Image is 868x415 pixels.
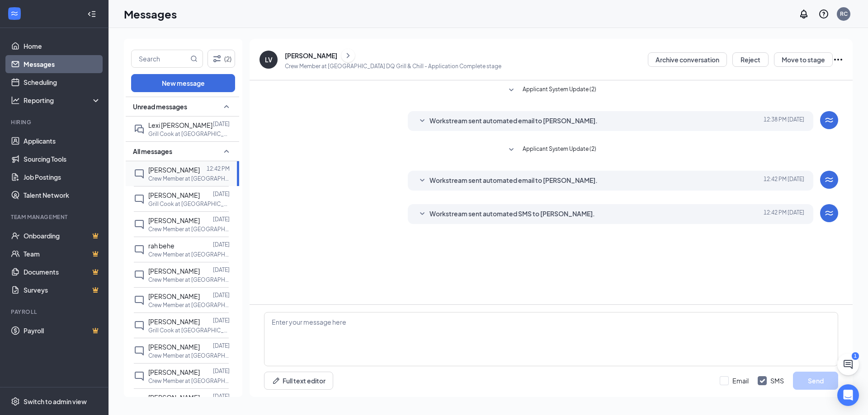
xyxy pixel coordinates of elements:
svg: Analysis [11,96,20,105]
svg: SmallChevronDown [506,85,517,96]
svg: WorkstreamLogo [10,9,19,18]
a: Talent Network [24,186,101,204]
div: Open Intercom Messenger [837,384,859,406]
svg: SmallChevronDown [417,209,428,219]
svg: Settings [11,397,20,406]
button: Archive conversation [648,52,727,67]
svg: Filter [212,53,222,64]
p: [DATE] [213,241,230,248]
a: Home [24,37,101,55]
h1: Messages [124,6,177,22]
svg: ChatInactive [134,194,145,205]
div: Switch to admin view [24,397,87,406]
button: Filter (2) [208,50,235,68]
svg: Collapse [87,9,96,19]
span: All messages [133,147,172,156]
p: Grill Cook at [GEOGRAPHIC_DATA] DQ Grill & Chill [148,200,230,208]
p: [DATE] [213,367,230,375]
p: Crew Member at [GEOGRAPHIC_DATA] DQ Grill & Chill [148,301,230,309]
svg: ChatInactive [134,295,145,306]
svg: ChatActive [843,359,854,370]
span: rah behe [148,242,175,250]
p: [DATE] [213,392,230,400]
p: Grill Cook at [GEOGRAPHIC_DATA] DQ Grill & Chill [148,326,230,334]
span: [PERSON_NAME] [148,191,200,199]
span: [PERSON_NAME] [148,368,200,376]
svg: Notifications [798,9,809,19]
div: Reporting [24,96,101,105]
svg: ChatInactive [134,371,145,382]
a: Applicants [24,132,101,150]
p: Crew Member at [GEOGRAPHIC_DATA] DQ Grill & Chill [148,175,230,182]
span: [PERSON_NAME] [148,343,200,351]
svg: SmallChevronUp [221,146,232,157]
span: [PERSON_NAME] [148,292,200,300]
svg: ChatInactive [134,396,145,407]
input: Search [132,50,189,67]
a: Job Postings [24,168,101,186]
p: Crew Member at [GEOGRAPHIC_DATA] DQ Grill & Chill [148,225,230,233]
p: [DATE] [213,120,230,128]
div: [PERSON_NAME] [285,51,337,60]
svg: MagnifyingGlass [190,55,198,62]
span: [PERSON_NAME] [148,216,200,224]
svg: DoubleChat [134,124,145,135]
p: Grill Cook at [GEOGRAPHIC_DATA] DQ Grill & Chill [148,130,230,138]
span: [PERSON_NAME] [148,393,200,401]
div: RC [840,10,848,18]
button: Send [793,372,838,390]
svg: ChatInactive [134,345,145,356]
span: Lexi [PERSON_NAME] [148,121,212,129]
button: Move to stage [774,52,833,67]
a: Scheduling [24,73,101,91]
span: Applicant System Update (2) [523,145,596,155]
span: Workstream sent automated SMS to [PERSON_NAME]. [429,209,595,219]
p: Crew Member at [GEOGRAPHIC_DATA] DQ Grill & Chill [148,352,230,359]
svg: ChatInactive [134,244,145,255]
a: TeamCrown [24,245,101,263]
svg: QuestionInfo [818,9,829,19]
svg: ChatInactive [134,219,145,230]
p: Crew Member at [GEOGRAPHIC_DATA] DQ Grill & Chill - Application Complete stage [285,62,501,70]
a: PayrollCrown [24,322,101,340]
p: [DATE] [213,215,230,223]
span: [DATE] 12:42 PM [764,209,804,219]
p: 12:42 PM [207,165,230,173]
span: [PERSON_NAME] [148,166,200,174]
div: Hiring [11,118,99,126]
button: ChevronRight [341,49,355,62]
a: DocumentsCrown [24,263,101,281]
button: ChatActive [837,354,859,375]
button: SmallChevronDownApplicant System Update (2) [506,145,596,155]
svg: SmallChevronUp [221,101,232,112]
div: LV [265,55,273,64]
svg: ChatInactive [134,270,145,280]
p: Crew Member at [GEOGRAPHIC_DATA] DQ Grill & Chill [148,276,230,284]
svg: Ellipses [833,54,844,65]
p: Crew Member at [GEOGRAPHIC_DATA] DQ Grill & Chill [148,251,230,258]
span: Applicant System Update (2) [523,85,596,96]
p: [DATE] [213,266,230,274]
p: [DATE] [213,342,230,350]
p: [DATE] [213,317,230,324]
button: Full text editorPen [264,372,333,390]
svg: Pen [272,376,281,385]
a: Sourcing Tools [24,150,101,168]
p: Crew Member at [GEOGRAPHIC_DATA] DQ Grill & Chill [148,377,230,385]
svg: ChevronRight [344,50,353,61]
svg: WorkstreamLogo [824,115,835,126]
svg: SmallChevronDown [506,145,517,155]
span: [PERSON_NAME] [148,267,200,275]
svg: SmallChevronDown [417,116,428,126]
svg: ChatInactive [134,168,145,179]
button: New message [131,74,235,92]
svg: WorkstreamLogo [824,174,835,185]
span: Unread messages [133,102,187,111]
span: Workstream sent automated email to [PERSON_NAME]. [429,116,598,126]
div: Payroll [11,308,99,316]
span: Workstream sent automated email to [PERSON_NAME]. [429,175,598,186]
a: OnboardingCrown [24,227,101,245]
p: [DATE] [213,190,230,198]
svg: WorkstreamLogo [824,208,835,219]
span: [DATE] 12:42 PM [764,175,804,186]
